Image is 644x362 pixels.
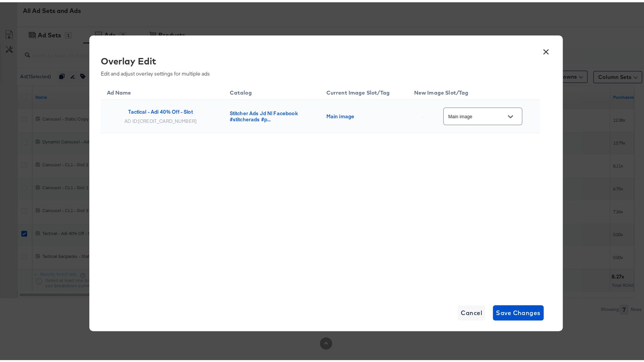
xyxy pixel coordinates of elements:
[505,109,516,120] button: Open
[107,87,141,94] span: Ad Name
[493,303,544,318] button: Save Changes
[320,81,408,98] th: Current Image Slot/Tag
[128,106,192,113] div: Tactical - Adi 40% Off - Slot
[230,108,311,120] div: Stitcher Ads Jd Nl Facebook #stitcherads #p...
[539,41,553,55] button: ×
[101,52,534,65] div: Overlay Edit
[408,81,540,98] th: New Image Slot/Tag
[461,305,482,316] span: Cancel
[230,87,262,94] span: Catalog
[101,52,534,75] div: Edit and adjust overlay settings for multiple ads
[326,111,399,117] div: Main image
[496,305,541,316] span: Save Changes
[458,303,485,318] button: Cancel
[124,116,197,122] div: AD ID: [CREDIT_CARD_NUMBER]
